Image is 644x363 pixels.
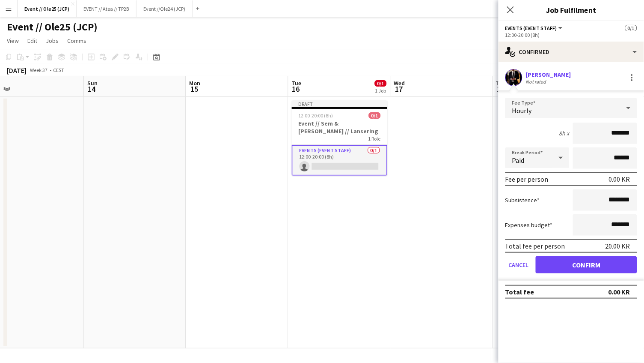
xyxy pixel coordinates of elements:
[375,80,387,87] span: 0/1
[605,242,630,250] div: 20.00 KR
[18,0,77,17] button: Event // Ole25 (JCP)
[77,0,137,17] button: EVENT // Atea // TP2B
[137,0,193,17] button: Event //Ole24 (JCP)
[46,37,59,45] span: Jobs
[369,112,381,119] span: 0/1
[499,4,644,15] h3: Job Fulfilment
[394,79,405,87] span: Wed
[292,120,388,135] h3: Event // Sem & [PERSON_NAME] // Lansering
[536,256,637,273] button: Confirm
[3,35,22,46] a: View
[609,175,630,183] div: 0.00 KR
[608,288,630,296] div: 0.00 KR
[368,135,381,142] span: 1 Role
[292,100,388,107] div: Draft
[505,25,564,31] button: Events (Event Staff)
[64,35,90,46] a: Comms
[499,42,644,62] div: Confirmed
[292,79,302,87] span: Tue
[299,112,333,119] span: 12:00-20:00 (8h)
[526,71,571,78] div: [PERSON_NAME]
[86,84,98,94] span: 14
[7,37,19,45] span: View
[7,66,27,75] div: [DATE]
[190,79,201,87] span: Mon
[505,175,549,183] div: Fee per person
[42,35,62,46] a: Jobs
[375,87,386,94] div: 1 Job
[67,37,86,45] span: Comms
[496,79,507,87] span: Thu
[53,67,64,73] div: CEST
[28,67,50,73] span: Week 37
[505,242,565,250] div: Total fee per person
[505,288,534,296] div: Total fee
[559,129,570,137] div: 8h x
[87,79,98,87] span: Sun
[526,78,548,85] div: Not rated
[393,84,405,94] span: 17
[505,256,532,273] button: Cancel
[625,25,637,31] span: 0/1
[292,145,388,176] app-card-role: Events (Event Staff)0/112:00-20:00 (8h)
[292,100,388,176] app-job-card: Draft12:00-20:00 (8h)0/1Event // Sem & [PERSON_NAME] // Lansering1 RoleEvents (Event Staff)0/112:...
[505,25,557,31] span: Events (Event Staff)
[24,35,41,46] a: Edit
[505,221,553,229] label: Expenses budget
[505,196,540,204] label: Subsistence
[512,106,532,115] span: Hourly
[291,84,302,94] span: 16
[188,84,201,94] span: 15
[495,84,507,94] span: 18
[505,32,637,38] div: 12:00-20:00 (8h)
[512,156,525,165] span: Paid
[7,21,98,33] h1: Event // Ole25 (JCP)
[27,37,37,45] span: Edit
